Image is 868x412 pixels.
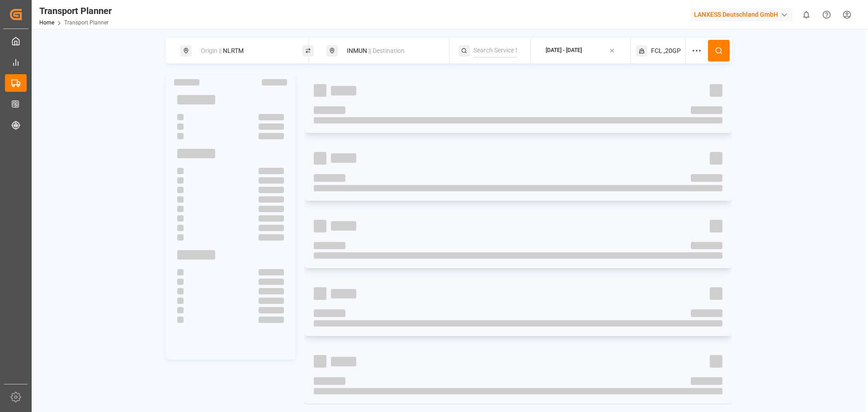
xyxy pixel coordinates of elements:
[664,46,681,56] span: ,20GP
[201,47,222,54] span: Origin ||
[536,42,625,60] button: [DATE] - [DATE]
[651,46,662,56] span: FCL
[796,5,816,25] button: show 0 new notifications
[473,44,517,57] input: Search Service String
[690,8,793,21] div: LANXESS Deutschland GmbH
[690,6,796,23] button: LANXESS Deutschland GmbH
[195,43,293,59] div: NLRTM
[39,19,54,26] a: Home
[39,4,112,18] div: Transport Planner
[546,47,582,55] div: [DATE] - [DATE]
[341,43,439,59] div: INMUN
[816,5,837,25] button: Help Center
[368,47,405,54] span: || Destination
